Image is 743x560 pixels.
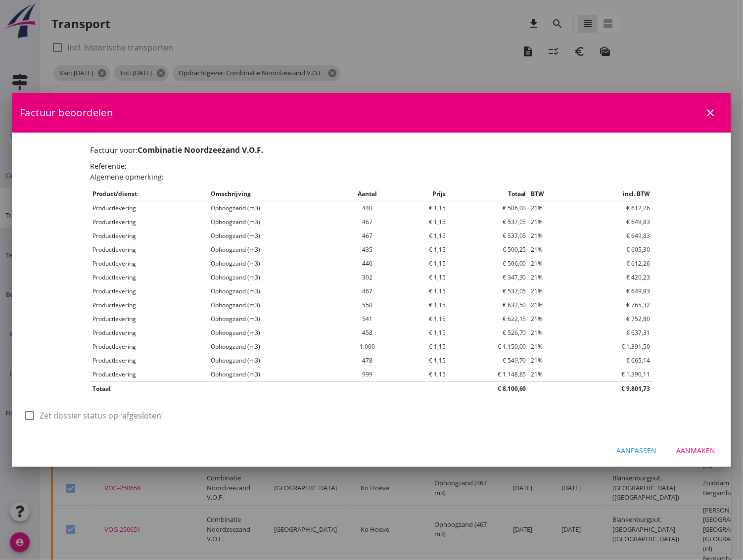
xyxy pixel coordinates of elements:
td: € 1.150,00 [448,340,528,354]
td: 999 [338,368,396,382]
td: 21% [529,215,572,229]
td: Productlevering [91,201,209,216]
td: € 665,14 [572,354,652,368]
td: € 605,30 [572,243,652,257]
div: Factuur beoordelen [12,93,731,133]
td: € 420,23 [572,271,652,284]
td: 21% [529,368,572,382]
td: € 649,83 [572,215,652,229]
td: € 1.390,11 [572,368,652,382]
td: Ophoogzand (m3) [208,271,338,284]
button: Aanpassen [608,441,664,459]
td: 302 [338,271,396,284]
td: Ophoogzand (m3) [208,326,338,340]
td: € 612,26 [572,201,652,216]
td: Ophoogzand (m3) [208,201,338,216]
td: Productlevering [91,312,209,326]
h2: Referentie: Algemene opmerking: [91,161,653,182]
th: Prijs [396,187,448,201]
td: Ophoogzand (m3) [208,340,338,354]
td: € 347,30 [448,271,528,284]
td: 550 [338,298,396,312]
td: 21% [529,312,572,326]
th: € 9.801,73 [529,382,653,396]
td: € 1,15 [396,312,448,326]
td: € 1,15 [396,368,448,382]
h1: Factuur voor: [91,144,653,156]
th: BTW [529,187,572,201]
td: 21% [529,298,572,312]
td: € 549,70 [448,354,528,368]
td: Ophoogzand (m3) [208,368,338,382]
td: Productlevering [91,243,209,257]
td: € 1,15 [396,243,448,257]
td: € 632,50 [448,298,528,312]
td: 467 [338,284,396,298]
td: € 649,83 [572,229,652,243]
td: € 1,15 [396,229,448,243]
td: € 1,15 [396,284,448,298]
td: Productlevering [91,284,209,298]
td: Productlevering [91,326,209,340]
td: 435 [338,243,396,257]
td: 21% [529,201,572,216]
td: Ophoogzand (m3) [208,298,338,312]
td: 21% [529,229,572,243]
td: € 1,15 [396,201,448,216]
button: Aanmaken [668,441,723,459]
td: 440 [338,257,396,271]
td: Productlevering [91,257,209,271]
td: 21% [529,257,572,271]
td: € 637,31 [572,326,652,340]
td: 21% [529,243,572,257]
td: € 622,15 [448,312,528,326]
td: Productlevering [91,271,209,284]
th: incl. BTW [572,187,652,201]
td: € 537,05 [448,284,528,298]
td: € 1,15 [396,354,448,368]
td: 21% [529,326,572,340]
td: € 1,15 [396,298,448,312]
td: Productlevering [91,298,209,312]
td: Ophoogzand (m3) [208,229,338,243]
td: € 1,15 [396,271,448,284]
td: € 500,25 [448,243,528,257]
td: 467 [338,215,396,229]
strong: Combinatie Noordzeezand V.O.F. [138,144,264,155]
td: € 506,00 [448,257,528,271]
i: close [704,107,716,119]
td: € 526,70 [448,326,528,340]
td: Productlevering [91,368,209,382]
td: Ophoogzand (m3) [208,284,338,298]
td: Productlevering [91,354,209,368]
td: 21% [529,340,572,354]
td: € 649,83 [572,284,652,298]
div: Aanpassen [616,445,656,456]
td: 21% [529,271,572,284]
td: € 1,15 [396,257,448,271]
th: Aantal [338,187,396,201]
td: Ophoogzand (m3) [208,215,338,229]
td: 21% [529,284,572,298]
td: 478 [338,354,396,368]
td: Ophoogzand (m3) [208,257,338,271]
td: 467 [338,229,396,243]
td: € 537,05 [448,215,528,229]
td: Productlevering [91,340,209,354]
th: Totaal [91,382,449,396]
td: 1.000 [338,340,396,354]
td: 458 [338,326,396,340]
td: Productlevering [91,215,209,229]
td: Ophoogzand (m3) [208,243,338,257]
div: Aanmaken [676,445,715,456]
td: 440 [338,201,396,216]
td: € 1,15 [396,215,448,229]
td: € 1,15 [396,340,448,354]
td: Ophoogzand (m3) [208,312,338,326]
td: 541 [338,312,396,326]
td: € 752,80 [572,312,652,326]
td: € 1.148,85 [448,368,528,382]
td: € 1,15 [396,326,448,340]
label: Zet dossier status op 'afgesloten' [40,411,163,420]
td: € 1.391,50 [572,340,652,354]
